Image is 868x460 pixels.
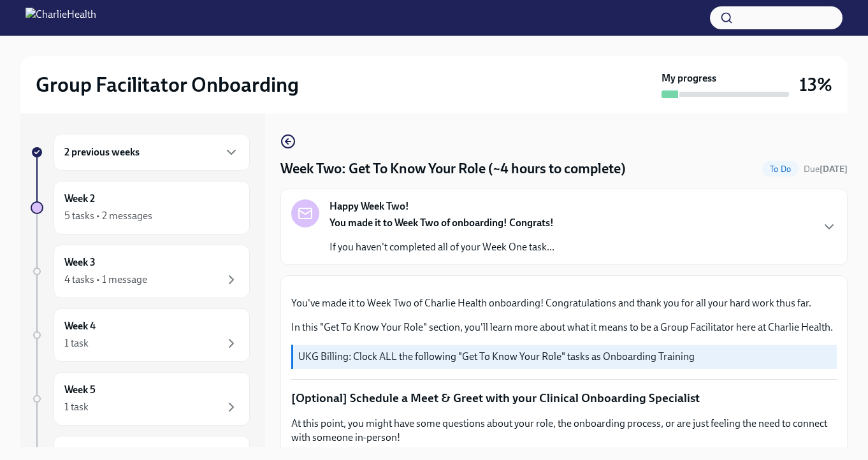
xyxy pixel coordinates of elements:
[64,192,95,206] h6: Week 2
[804,163,848,175] span: October 13th, 2025 07:00
[662,71,716,85] strong: My progress
[804,164,848,175] span: Due
[54,134,250,171] div: 2 previous weeks
[25,8,96,28] img: CharlieHealth
[329,217,554,229] strong: You made it to Week Two of onboarding! Congrats!
[64,336,89,350] div: 1 task
[280,159,626,178] h4: Week Two: Get To Know Your Role (~4 hours to complete)
[31,372,250,426] a: Week 51 task
[820,164,848,175] strong: [DATE]
[64,209,152,223] div: 5 tasks • 2 messages
[799,73,832,96] h3: 13%
[64,255,96,270] h6: Week 3
[64,383,96,397] h6: Week 5
[64,319,96,333] h6: Week 4
[64,400,89,414] div: 1 task
[329,199,409,213] strong: Happy Week Two!
[31,245,250,298] a: Week 34 tasks • 1 message
[64,145,140,159] h6: 2 previous weeks
[298,350,832,364] p: UKG Billing: Clock ALL the following "Get To Know Your Role" tasks as Onboarding Training
[291,417,837,445] p: At this point, you might have some questions about your role, the onboarding process, or are just...
[64,273,147,287] div: 4 tasks • 1 message
[36,72,299,97] h2: Group Facilitator Onboarding
[329,240,554,254] p: If you haven't completed all of your Week One task...
[291,296,837,310] p: You've made it to Week Two of Charlie Health onboarding! Congratulations and thank you for all yo...
[291,320,837,334] p: In this "Get To Know Your Role" section, you'll learn more about what it means to be a Group Faci...
[762,164,799,174] span: To Do
[31,308,250,362] a: Week 41 task
[291,390,837,406] p: [Optional] Schedule a Meet & Greet with your Clinical Onboarding Specialist
[31,181,250,234] a: Week 25 tasks • 2 messages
